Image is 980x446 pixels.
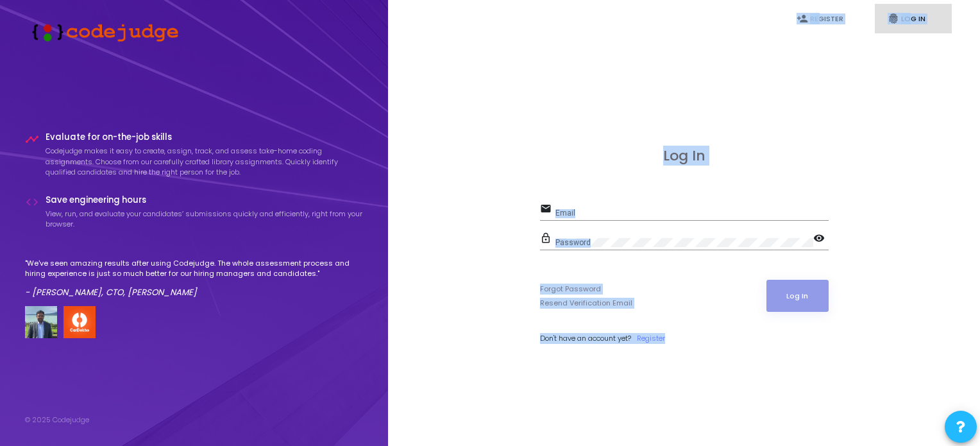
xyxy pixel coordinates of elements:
[637,333,665,344] a: Register
[25,195,39,209] i: code
[875,4,952,34] a: fingerprintLog In
[25,286,197,298] em: - [PERSON_NAME], CTO, [PERSON_NAME]
[46,146,364,178] p: Codejudge makes it easy to create, assign, track, and assess take-home coding assignments. Choose...
[555,209,829,218] input: Email
[540,333,631,343] span: Don't have an account yet?
[63,306,96,338] img: company-logo
[540,232,555,247] mat-icon: lock_outline
[540,202,555,218] mat-icon: email
[766,280,829,312] button: Log In
[784,4,861,34] a: person_addRegister
[46,209,364,230] p: View, run, and evaluate your candidates’ submissions quickly and efficiently, right from your bro...
[540,284,601,295] a: Forgot Password
[540,148,829,164] h3: Log In
[540,298,632,309] a: Resend Verification Email
[797,13,808,24] i: person_add
[25,132,39,146] i: timeline
[25,258,364,279] p: "We've seen amazing results after using Codejudge. The whole assessment process and hiring experi...
[46,132,364,142] h4: Evaluate for on-the-job skills
[25,415,89,425] div: © 2025 Codejudge
[25,306,57,338] img: user image
[813,232,829,247] mat-icon: visibility
[46,195,364,205] h4: Save engineering hours
[888,13,899,24] i: fingerprint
